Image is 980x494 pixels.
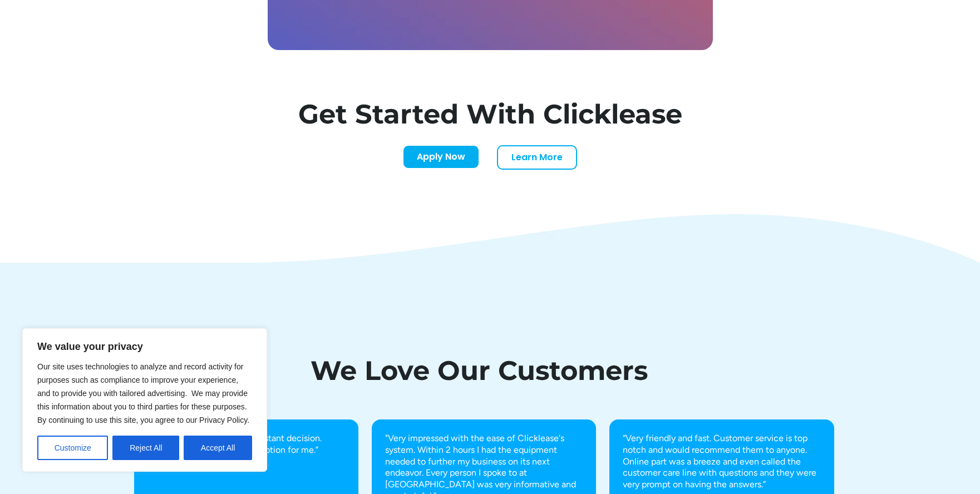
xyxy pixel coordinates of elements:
[37,340,252,353] p: We value your privacy
[112,436,179,460] button: Reject All
[22,328,267,472] div: We value your privacy
[134,357,824,384] h1: We Love Our Customers
[277,101,704,127] h1: Get Started With Clicklease
[623,433,820,491] p: “Very friendly and fast. Customer service is top notch and would recommend them to anyone. Online...
[497,145,577,170] a: Learn More
[184,436,252,460] button: Accept All
[37,436,108,460] button: Customize
[403,145,479,169] a: Apply Now
[37,362,249,424] span: Our site uses technologies to analyze and record activity for purposes such as compliance to impr...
